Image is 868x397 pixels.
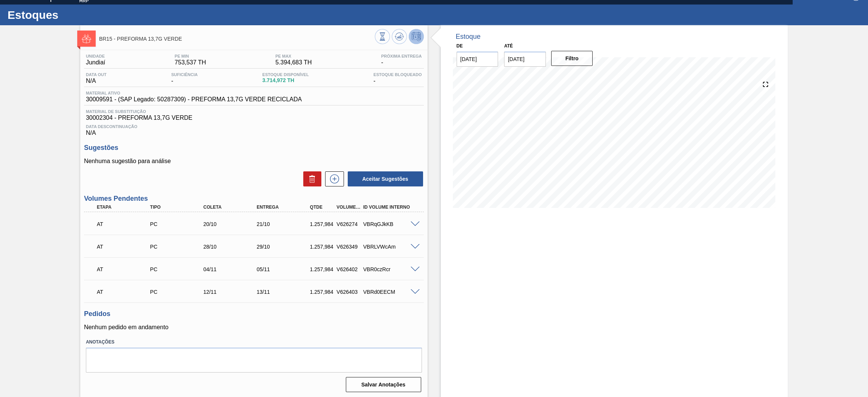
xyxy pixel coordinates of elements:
[335,266,363,272] div: V626402
[95,238,156,255] div: Aguardando Informações de Transporte
[308,266,337,272] div: 1.257,984
[275,59,312,66] span: 5.394,683 TH
[361,244,422,250] div: VBRLVWcAm
[348,171,423,186] button: Aceitar Sugestões
[379,54,424,66] div: -
[504,52,546,67] input: dd/mm/yyyy
[456,33,481,41] div: Estoque
[84,144,424,152] h3: Sugestões
[8,11,141,19] h1: Estoques
[148,221,209,227] div: Pedido de Compra
[84,324,424,331] p: Nenhum pedido em andamento
[86,72,107,77] span: Data out
[504,43,513,49] label: Até
[375,29,390,44] button: Visão Geral dos Estoques
[95,284,156,300] div: Aguardando Informações de Transporte
[275,54,312,58] span: PE MAX
[202,205,262,210] div: Coleta
[361,205,422,210] div: Id Volume Interno
[95,216,156,232] div: Aguardando Informações de Transporte
[346,377,421,392] button: Salvar Anotações
[308,289,337,295] div: 1.257,984
[551,51,593,66] button: Filtro
[335,244,363,250] div: V626349
[97,266,154,272] p: AT
[84,121,424,136] div: N/A
[99,36,375,42] span: BR15 - PREFORMA 13,7G VERDE
[86,337,422,348] label: Anotações
[86,124,422,129] span: Data Descontinuação
[392,29,407,44] button: Atualizar Gráfico
[255,221,315,227] div: 21/10/2025
[308,244,337,250] div: 1.257,984
[202,244,262,250] div: 28/10/2025
[86,54,105,58] span: Unidade
[344,171,424,187] div: Aceitar Sugestões
[202,221,262,227] div: 20/10/2025
[84,72,108,84] div: N/A
[262,72,309,77] span: Estoque Disponível
[457,43,463,49] label: De
[86,96,302,103] span: 30009591 - (SAP Legado: 50287309) - PREFORMA 13,7G VERDE RECICLADA
[335,205,363,210] div: Volume Portal
[335,221,363,227] div: V626274
[255,205,315,210] div: Entrega
[361,289,422,295] div: VBRd0EECM
[148,244,209,250] div: Pedido de Compra
[308,205,337,210] div: Qtde
[82,34,91,43] img: Ícone
[335,289,363,295] div: V626403
[86,109,422,114] span: Material de Substituição
[202,266,262,272] div: 04/11/2025
[148,205,209,210] div: Tipo
[255,289,315,295] div: 13/11/2025
[97,221,154,227] p: AT
[381,54,422,58] span: Próxima Entrega
[86,91,302,95] span: Material ativo
[148,289,209,295] div: Pedido de Compra
[84,310,424,318] h3: Pedidos
[409,29,424,44] button: Desprogramar Estoque
[169,72,199,84] div: -
[86,59,105,66] span: Jundiaí
[361,266,422,272] div: VBR0czRcr
[202,289,262,295] div: 12/11/2025
[171,72,197,77] span: Suficiência
[95,261,156,278] div: Aguardando Informações de Transporte
[95,205,156,210] div: Etapa
[373,72,422,77] span: Estoque Bloqueado
[300,171,321,186] div: Excluir Sugestões
[175,59,206,66] span: 753,537 TH
[175,54,206,58] span: PE MIN
[255,244,315,250] div: 29/10/2025
[84,195,424,203] h3: Volumes Pendentes
[457,52,498,67] input: dd/mm/yyyy
[84,158,424,165] p: Nenhuma sugestão para análise
[255,266,315,272] div: 05/11/2025
[86,115,422,121] span: 30002304 - PREFORMA 13,7G VERDE
[148,266,209,272] div: Pedido de Compra
[321,171,344,186] div: Nova sugestão
[361,221,422,227] div: VBRqGJkKB
[97,289,154,295] p: AT
[97,244,154,250] p: AT
[262,78,309,83] span: 3.714,972 TH
[308,221,337,227] div: 1.257,984
[371,72,423,84] div: -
